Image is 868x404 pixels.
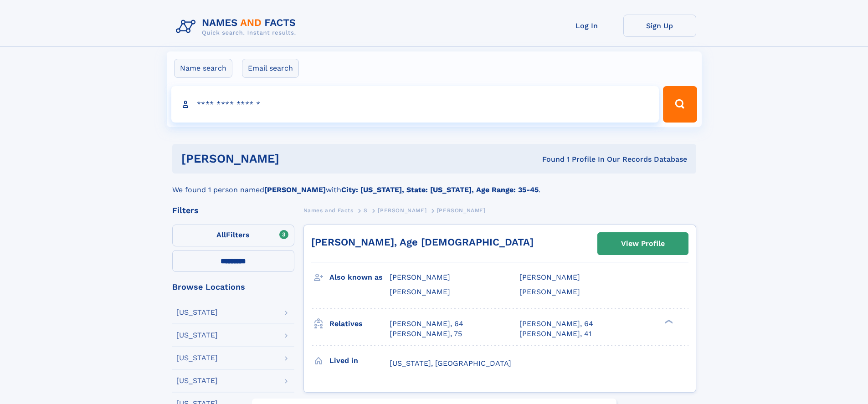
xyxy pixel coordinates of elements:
[519,287,580,296] span: [PERSON_NAME]
[390,319,463,329] a: [PERSON_NAME], 64
[176,354,218,362] div: [US_STATE]
[171,86,659,123] input: search input
[172,174,696,195] div: We found 1 person named with .
[663,318,673,324] div: ❯
[519,319,593,329] a: [PERSON_NAME], 64
[621,233,665,254] div: View Profile
[550,15,623,37] a: Log In
[172,283,294,291] div: Browse Locations
[174,59,232,78] label: Name search
[329,270,390,285] h3: Also known as
[176,309,218,316] div: [US_STATE]
[519,273,580,281] span: [PERSON_NAME]
[390,359,511,368] span: [US_STATE], [GEOGRAPHIC_DATA]
[216,230,226,239] span: All
[390,329,462,339] a: [PERSON_NAME], 75
[172,15,303,39] img: Logo Names and Facts
[437,207,486,214] span: [PERSON_NAME]
[411,154,687,164] div: Found 1 Profile In Our Records Database
[378,205,426,216] a: [PERSON_NAME]
[176,332,218,339] div: [US_STATE]
[598,233,688,255] a: View Profile
[329,316,390,332] h3: Relatives
[311,236,534,248] a: [PERSON_NAME], Age [DEMOGRAPHIC_DATA]
[364,205,368,216] a: S
[519,329,591,339] a: [PERSON_NAME], 41
[172,206,294,215] div: Filters
[390,287,450,296] span: [PERSON_NAME]
[176,377,218,384] div: [US_STATE]
[181,153,411,164] h1: [PERSON_NAME]
[264,185,326,194] b: [PERSON_NAME]
[364,207,368,214] span: S
[663,86,697,123] button: Search Button
[341,185,539,194] b: City: [US_STATE], State: [US_STATE], Age Range: 35-45
[329,353,390,368] h3: Lived in
[303,205,354,216] a: Names and Facts
[623,15,696,37] a: Sign Up
[172,225,294,246] label: Filters
[242,59,299,78] label: Email search
[390,273,450,281] span: [PERSON_NAME]
[378,207,426,214] span: [PERSON_NAME]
